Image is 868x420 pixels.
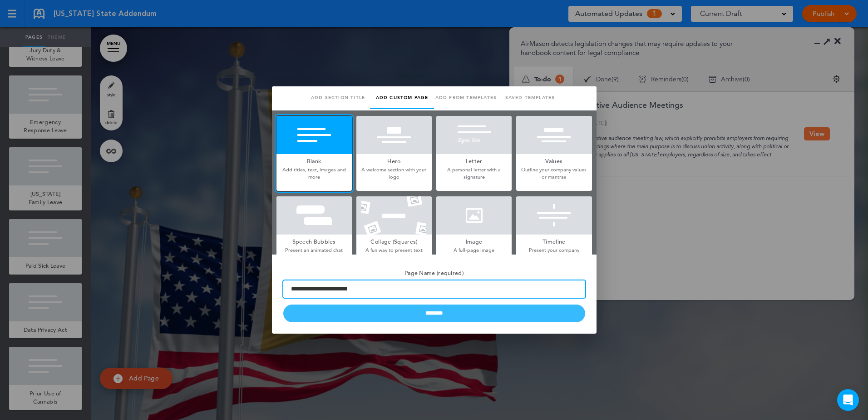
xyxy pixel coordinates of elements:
p: A full-page image [436,247,512,254]
h5: Blank [276,154,352,167]
h5: Page Name (required) [283,266,585,279]
h5: Collage (Squares) [356,235,432,247]
input: Page Name (required) [283,280,585,298]
a: Add section title [306,86,370,109]
h5: Timeline [516,235,592,247]
p: A fun way to present text and photos [356,247,432,261]
a: Saved templates [498,86,562,109]
div: Open Intercom Messenger [837,389,859,411]
a: Add custom page [370,86,434,109]
h5: Values [516,154,592,167]
p: Outline your company values or mantras [516,166,592,180]
h5: Speech Bubbles [276,235,352,247]
p: Present your company history [516,247,592,261]
a: Add from templates [434,86,498,109]
p: A welcome section with your logo [356,166,432,180]
h5: Image [436,235,512,247]
p: Present an animated chat conversation [276,247,352,261]
h5: Hero [356,154,432,167]
p: A personal letter with a signature [436,166,512,180]
p: Add titles, text, images and more [276,166,352,180]
h5: Letter [436,154,512,167]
